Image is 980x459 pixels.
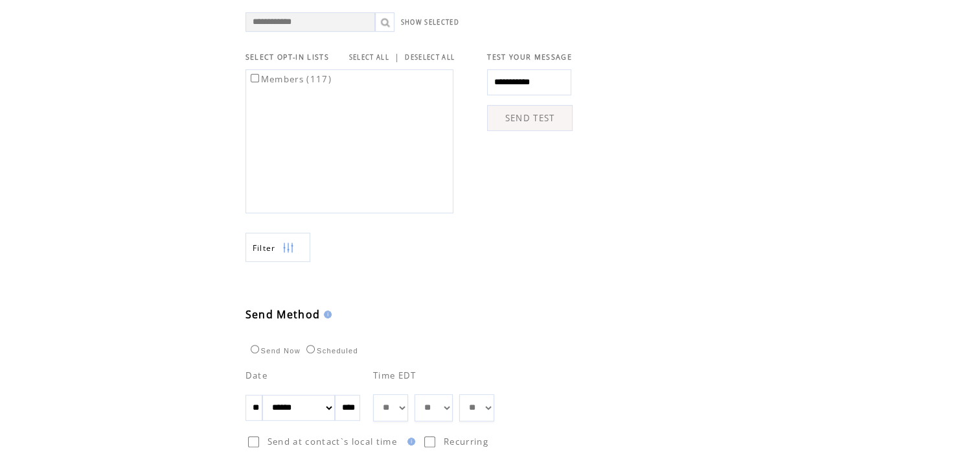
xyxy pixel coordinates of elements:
[320,311,332,318] img: help.gif
[282,233,294,263] img: filters.png
[245,307,321,322] span: Send Method
[268,436,397,447] span: Send at contact`s local time
[245,233,310,262] a: Filter
[251,74,259,82] input: Members (117)
[394,51,400,63] span: |
[248,73,332,85] label: Members (117)
[373,370,416,381] span: Time EDT
[349,53,389,62] a: SELECT ALL
[487,105,573,131] a: SEND TEST
[444,436,488,447] span: Recurring
[245,53,329,62] span: SELECT OPT-IN LISTS
[245,370,268,381] span: Date
[247,347,301,355] label: Send Now
[251,345,259,353] input: Send Now
[487,53,572,62] span: TEST YOUR MESSAGE
[401,18,459,27] a: SHOW SELECTED
[306,345,315,353] input: Scheduled
[404,438,415,445] img: help.gif
[303,347,358,355] label: Scheduled
[405,53,455,62] a: DESELECT ALL
[253,242,276,253] span: Show filters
